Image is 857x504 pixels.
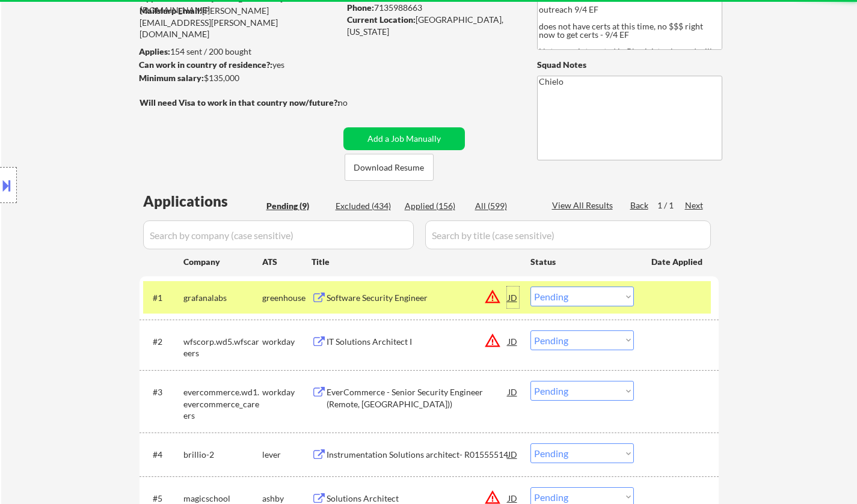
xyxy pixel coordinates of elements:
[139,72,339,84] div: $135,000
[552,199,616,211] div: View All Results
[143,220,414,249] input: Search by company (case sensitive)
[262,292,312,304] div: greenhouse
[139,59,336,71] div: yes
[405,200,465,212] div: Applied (156)
[484,288,501,305] button: warning_amber
[347,2,517,14] div: 7135988663
[336,200,396,212] div: Excluded (434)
[475,200,535,212] div: All (599)
[262,336,312,348] div: workday
[327,449,508,461] div: Instrumentation Solutions architect- R01555514
[153,292,174,304] div: #1
[183,256,262,268] div: Company
[153,449,174,461] div: #4
[345,154,434,181] button: Download Resume
[507,381,519,402] div: JD
[630,199,650,211] div: Back
[139,46,339,58] div: 154 sent / 200 bought
[343,127,465,150] button: Add a Job Manually
[327,336,508,348] div: IT Solutions Architect I
[139,46,170,56] strong: Applies:
[507,443,519,465] div: JD
[262,256,312,268] div: ATS
[312,256,519,268] div: Title
[507,330,519,352] div: JD
[153,336,174,348] div: #2
[183,386,262,422] div: evercommerce.wd1.evercommerce_careers
[651,256,704,268] div: Date Applied
[183,449,262,461] div: brillio-2
[327,292,508,304] div: Software Security Engineer
[153,386,174,398] div: #3
[327,386,508,410] div: EverCommerce - Senior Security Engineer (Remote, [GEOGRAPHIC_DATA]))
[139,59,272,70] strong: Can work in country of residence?:
[262,386,312,398] div: workday
[657,199,685,211] div: 1 / 1
[139,73,204,83] strong: Minimum salary:
[338,97,372,109] div: no
[140,97,340,108] strong: Will need Visa to work in that country now/future?:
[507,287,519,308] div: JD
[537,59,722,71] div: Squad Notes
[266,200,327,212] div: Pending (9)
[262,449,312,461] div: lever
[425,220,711,249] input: Search by title (case sensitive)
[347,2,374,13] strong: Phone:
[140,5,202,16] strong: Mailslurp Email:
[183,292,262,304] div: grafanalabs
[347,14,416,25] strong: Current Location:
[685,199,704,211] div: Next
[140,5,339,40] div: [PERSON_NAME][EMAIL_ADDRESS][PERSON_NAME][DOMAIN_NAME]
[484,332,501,349] button: warning_amber
[530,250,634,272] div: Status
[183,336,262,359] div: wfscorp.wd5.wfscareers
[347,14,517,37] div: [GEOGRAPHIC_DATA], [US_STATE]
